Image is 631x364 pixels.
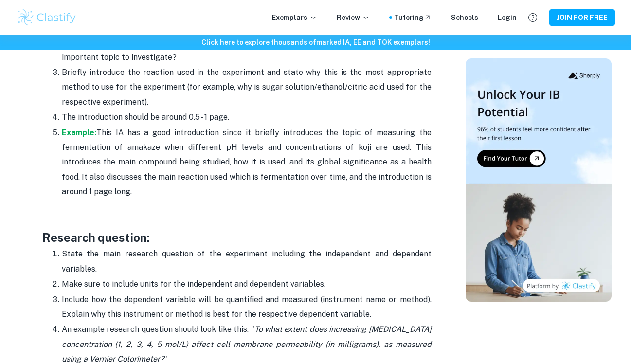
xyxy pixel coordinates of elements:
p: State the main research question of the experiment including the independent and dependent variab... [62,247,432,276]
i: To what extent does increasing [MEDICAL_DATA] concentration (1, 2, 3, 4, 5 mol/L) affect cell mem... [62,325,432,364]
img: Clastify logo [16,8,78,27]
h3: Research question: [42,229,432,246]
a: Tutoring [394,12,432,23]
p: Include how the dependent variable will be quantified and measured (instrument name or method). E... [62,292,432,322]
a: Schools [451,12,478,23]
img: Thumbnail [466,58,612,302]
p: Review [337,12,370,23]
p: The introduction should be around 0.5 - 1 page. [62,110,432,125]
button: JOIN FOR FREE [549,9,615,26]
p: State the personal or global significance of the topic - what made you choose this and why is it ... [62,35,432,65]
a: Login [498,12,517,23]
p: This IA has a good introduction since it briefly introduces the topic of measuring the fermentati... [62,126,432,200]
h6: Click here to explore thousands of marked IA, EE and TOK exemplars ! [2,37,629,48]
button: Help and Feedback [524,9,541,26]
p: Briefly introduce the reaction used in the experiment and state why this is the most appropriate ... [62,65,432,109]
p: Make sure to include units for the independent and dependent variables. [62,277,432,291]
p: Exemplars [272,12,317,23]
a: Example: [62,128,96,137]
